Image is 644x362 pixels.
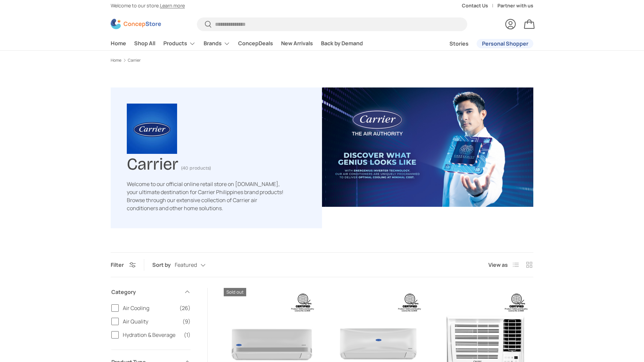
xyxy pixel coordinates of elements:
h1: Carrier [127,152,178,174]
summary: Products [159,37,200,50]
span: Air Cooling [123,304,175,312]
span: (40 products) [181,165,211,171]
a: Home [111,37,126,50]
nav: Primary [111,37,363,50]
a: Products [163,37,196,50]
a: Stories [449,37,469,50]
a: Learn more [160,2,185,9]
a: ConcepDeals [238,37,273,50]
span: (1) [184,331,191,339]
a: Personal Shopper [477,39,533,48]
span: Air Quality [123,317,178,325]
a: Brands [204,37,230,50]
span: (26) [179,304,191,312]
nav: Breadcrumbs [111,57,533,63]
a: Shop All [134,37,155,50]
p: Welcome to our store. [111,2,185,9]
a: Carrier [128,58,141,62]
summary: Brands [200,37,234,50]
span: (9) [182,317,191,325]
img: carrier-banner-image-concepstore [322,87,533,207]
a: Partner with us [497,2,533,9]
a: Home [111,58,121,62]
button: Featured [175,259,219,271]
p: Welcome to our official online retail store on [DOMAIN_NAME], your ultimate destination for Carri... [127,180,284,212]
img: ConcepStore [111,19,161,29]
span: Filter [111,261,124,268]
a: New Arrivals [281,37,313,50]
nav: Secondary [433,37,533,50]
label: Sort by [152,261,175,269]
summary: Category [111,280,191,304]
span: Personal Shopper [482,41,528,46]
span: Featured [175,262,197,268]
a: Contact Us [462,2,497,9]
span: View as [488,261,508,269]
button: Filter [111,261,136,268]
a: Back by Demand [321,37,363,50]
span: Sold out [224,288,246,296]
span: Hydration & Beverage [123,331,180,339]
span: Category [111,288,180,296]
